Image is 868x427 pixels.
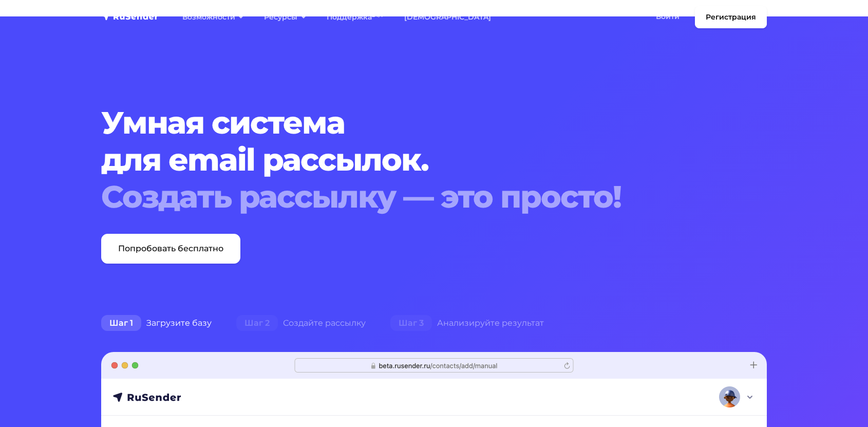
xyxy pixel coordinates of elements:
span: Шаг 3 [390,315,432,331]
span: Шаг 1 [101,315,141,331]
a: Возможности [172,7,254,28]
span: Шаг 2 [236,315,278,331]
a: Попробовать бесплатно [101,234,240,264]
div: Анализируйте результат [378,313,556,333]
div: Загрузите базу [89,313,224,333]
sup: 24/7 [372,12,384,18]
a: [DEMOGRAPHIC_DATA] [394,7,501,28]
h1: Умная система для email рассылок. [101,104,710,215]
a: Войти [646,6,690,27]
div: Создать рассылку — это просто! [101,178,710,215]
a: Поддержка24/7 [316,7,394,28]
a: Регистрация [695,6,767,28]
a: Ресурсы [254,7,316,28]
div: Создайте рассылку [224,313,378,333]
img: RuSender [101,11,159,22]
